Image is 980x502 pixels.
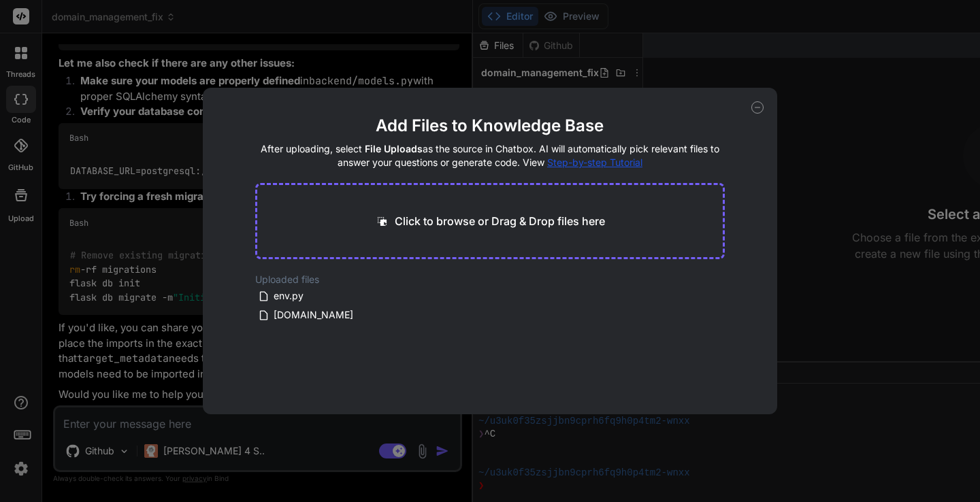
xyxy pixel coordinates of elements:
h4: After uploading, select as the source in Chatbox. AI will automatically pick relevant files to an... [255,142,725,169]
span: Step-by-step Tutorial [547,156,642,168]
span: File Uploads [365,143,423,154]
h2: Uploaded files [255,273,725,286]
h2: Add Files to Knowledge Base [255,115,725,137]
p: Click to browse or Drag & Drop files here [395,213,605,229]
span: env.py [272,288,305,304]
span: [DOMAIN_NAME] [272,307,355,323]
